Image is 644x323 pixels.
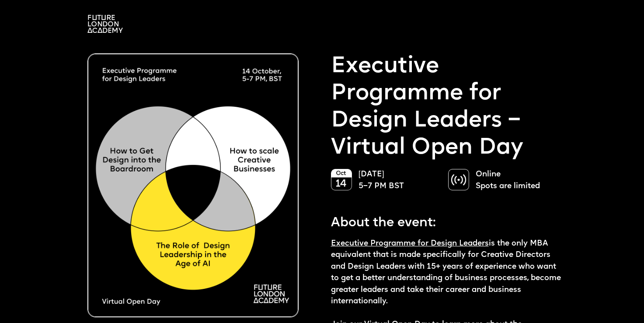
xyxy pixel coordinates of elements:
p: Online Spots are limited [476,169,557,192]
p: About the event: [331,209,566,233]
p: [DATE] 5–7 PM BST [359,169,439,192]
a: Executive Programme for Design Leaders [331,240,489,247]
img: A logo saying in 3 lines: Future London Academy [87,15,123,33]
p: Executive Programme for Design Leaders – Virtual Open Day [331,53,566,161]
